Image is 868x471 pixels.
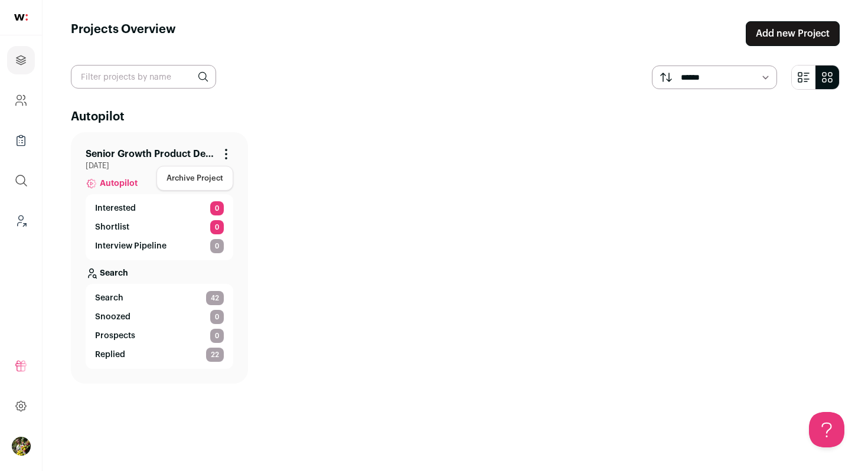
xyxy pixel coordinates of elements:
[95,291,224,305] a: Search 42
[95,201,224,215] a: Interested 0
[95,349,125,361] p: Replied
[86,171,233,194] a: Autopilot
[14,14,28,21] img: wellfound-shorthand-0d5821cbd27db2630d0214b213865d53afaa358527fdda9d0ea32b1df1b89c2c.svg
[95,239,224,253] a: Interview Pipeline 0
[210,220,224,234] span: 0
[210,239,224,253] span: 0
[12,437,31,456] img: 6689865-medium_jpg
[71,21,176,46] h1: Projects Overview
[95,240,167,252] p: Interview Pipeline
[167,174,223,183] button: Archive Project
[809,412,844,447] iframe: Toggle Customer Support
[12,437,31,456] button: Open dropdown
[746,21,840,46] a: Add new Project
[7,126,35,155] a: Company Lists
[206,291,224,305] span: 42
[100,178,138,189] span: Autopilot
[100,267,128,279] p: Search
[95,330,135,342] p: Prospects
[95,292,123,304] span: Search
[86,147,214,161] a: Senior Growth Product Designer
[95,311,130,323] p: Snoozed
[210,329,224,343] span: 0
[95,310,224,324] a: Snoozed 0
[95,220,224,234] a: Shortlist 0
[95,329,224,343] a: Prospects 0
[219,147,233,161] button: Project Actions
[71,109,840,125] h2: Autopilot
[206,348,224,362] span: 22
[86,161,233,171] span: [DATE]
[95,348,224,362] a: Replied 22
[71,65,216,89] input: Filter projects by name
[7,207,35,235] a: Leads (Backoffice)
[95,202,136,214] p: Interested
[95,221,129,233] p: Shortlist
[86,260,233,284] a: Search
[210,201,224,215] span: 0
[7,46,35,74] a: Projects
[210,310,224,324] span: 0
[7,86,35,115] a: Company and ATS Settings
